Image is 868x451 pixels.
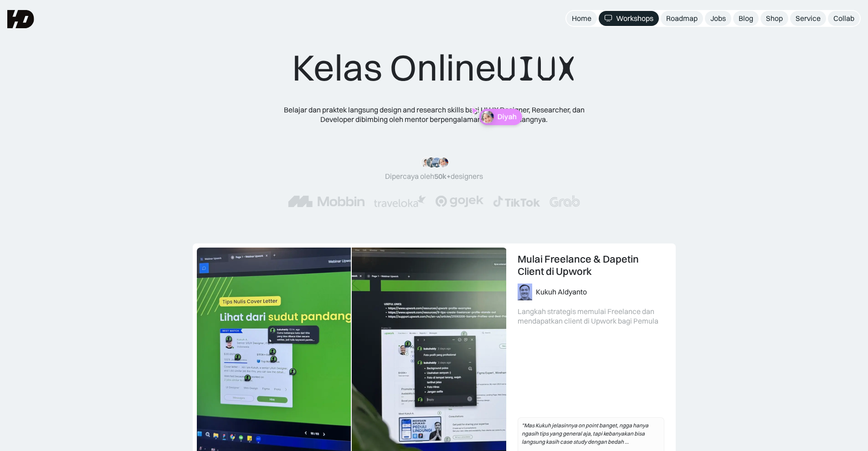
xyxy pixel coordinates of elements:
[270,105,598,124] div: Belajar dan praktek langsung design and research skills bagi UI UX Designer, Researcher, dan Deve...
[292,46,576,91] div: Kelas Online
[833,14,854,23] div: Collab
[733,11,759,26] a: Blog
[572,14,591,23] div: Home
[705,11,731,26] a: Jobs
[796,14,821,23] div: Service
[497,112,516,121] p: Diyah
[496,47,576,91] span: UIUX
[760,11,788,26] a: Shop
[566,11,597,26] a: Home
[766,14,783,23] div: Shop
[828,11,860,26] a: Collab
[616,14,653,23] div: Workshops
[739,14,753,23] div: Blog
[710,14,726,23] div: Jobs
[666,14,698,23] div: Roadmap
[385,172,483,181] div: Dipercaya oleh designers
[661,11,703,26] a: Roadmap
[790,11,826,26] a: Service
[434,172,451,181] span: 50k+
[599,11,659,26] a: Workshops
